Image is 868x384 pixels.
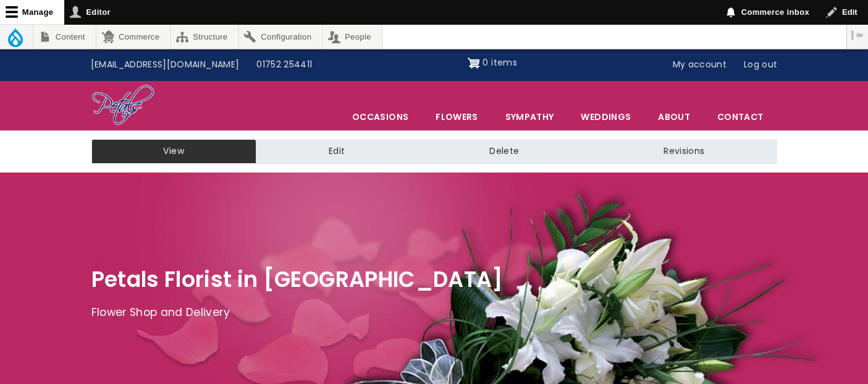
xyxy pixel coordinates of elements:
a: About [645,104,703,130]
a: My account [664,53,736,77]
span: 0 items [482,56,516,69]
a: Content [33,25,96,49]
span: Occasions [339,104,421,130]
img: Shopping cart [468,53,480,73]
a: Edit [256,139,417,164]
button: Vertical orientation [847,25,868,46]
img: Home [91,84,155,127]
a: Flowers [423,104,491,130]
a: 01752 254411 [248,53,321,77]
a: Structure [171,25,238,49]
a: Delete [417,139,591,164]
p: Flower Shop and Delivery [91,304,777,322]
span: Weddings [568,104,644,130]
a: Shopping cart 0 items [468,53,517,73]
nav: Tabs [82,139,786,164]
a: Configuration [239,25,322,49]
a: Sympathy [492,104,567,130]
a: People [323,25,382,49]
a: View [91,139,256,164]
a: [EMAIL_ADDRESS][DOMAIN_NAME] [82,53,248,77]
a: Log out [735,53,786,77]
a: Contact [704,104,776,130]
a: Commerce [96,25,170,49]
span: Petals Florist in [GEOGRAPHIC_DATA] [91,264,504,294]
a: Revisions [591,139,777,164]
